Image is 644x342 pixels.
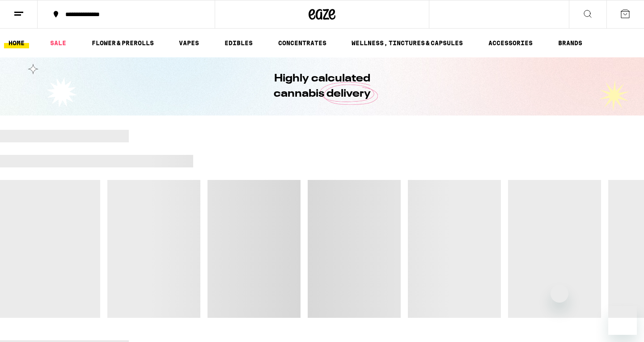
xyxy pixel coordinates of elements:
[4,38,29,48] a: HOME
[484,38,537,48] a: ACCESSORIES
[87,38,158,48] a: FLOWER & PREROLLS
[551,285,568,303] iframe: Close message
[608,306,637,335] iframe: Button to launch messaging window
[347,38,467,48] a: WELLNESS, TINCTURES & CAPSULES
[554,38,587,48] a: BRANDS
[248,71,396,102] h1: Highly calculated cannabis delivery
[174,38,203,48] a: VAPES
[46,38,71,48] a: SALE
[220,38,257,48] a: EDIBLES
[274,38,331,48] a: CONCENTRATES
